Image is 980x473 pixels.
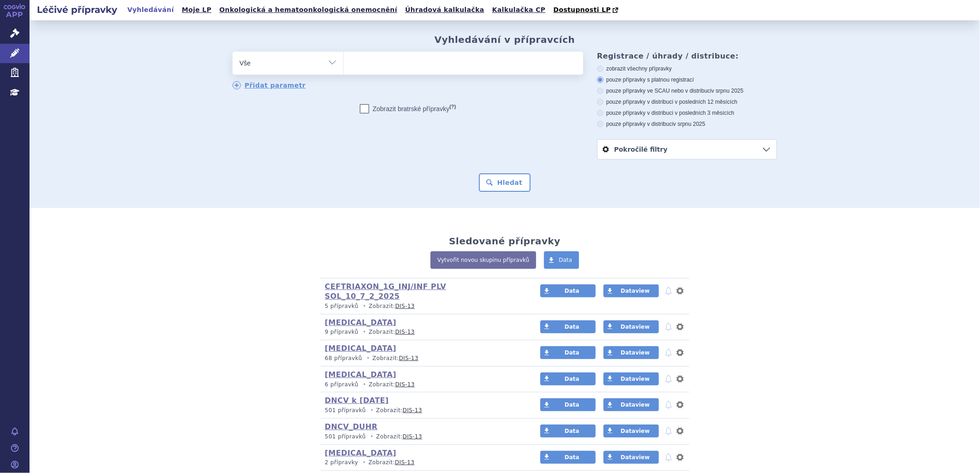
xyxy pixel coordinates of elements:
button: notifikace [664,399,673,410]
button: nastavení [675,321,685,332]
i: • [360,328,369,336]
a: Úhradová kalkulačka [402,4,487,16]
i: • [364,355,372,362]
span: Data [565,349,580,356]
button: nastavení [675,373,685,384]
span: 2 přípravky [325,459,358,466]
a: Data [540,425,596,438]
h3: Registrace / úhrady / distribuce: [597,52,777,60]
span: Data [559,257,572,263]
a: Vyhledávání [125,4,177,16]
i: • [360,459,369,467]
span: Dostupnosti LP [553,6,611,13]
a: Dataview [604,451,659,464]
a: CEFTRIAXON_1G_INJ/INF PLV SOL_10_7_2_2025 [325,282,446,301]
i: • [360,302,369,310]
a: [MEDICAL_DATA] [325,370,396,379]
a: DIS-13 [395,459,414,466]
label: zobrazit všechny přípravky [597,65,777,72]
a: DIS-13 [403,433,422,440]
a: Data [540,398,596,411]
span: v srpnu 2025 [673,121,705,127]
p: Zobrazit: [325,459,523,467]
a: Dataview [604,372,659,385]
button: notifikace [664,285,673,296]
a: [MEDICAL_DATA] [325,449,396,457]
a: Dataview [604,398,659,411]
a: Dataview [604,320,659,333]
span: 6 přípravků [325,381,359,388]
a: DIS-13 [399,355,418,361]
button: nastavení [675,347,685,358]
a: Data [540,372,596,385]
span: Dataview [621,376,650,382]
span: Dataview [621,288,650,294]
span: 5 přípravků [325,303,359,309]
i: • [360,381,369,389]
span: Data [565,288,580,294]
a: Data [540,346,596,359]
span: Data [565,376,580,382]
label: pouze přípravky v distribuci v posledních 3 měsících [597,109,777,117]
a: Data [540,320,596,333]
a: Dataview [604,346,659,359]
p: Zobrazit: [325,433,523,441]
p: Zobrazit: [325,328,523,336]
label: Zobrazit bratrské přípravky [360,104,456,113]
a: Dataview [604,284,659,297]
button: nastavení [675,399,685,410]
label: pouze přípravky v distribuci [597,120,777,128]
h2: Sledované přípravky [449,236,561,247]
a: Pokročilé filtry [598,140,777,159]
a: [MEDICAL_DATA] [325,344,396,353]
button: notifikace [664,426,673,437]
button: notifikace [664,373,673,384]
a: DIS-13 [403,407,422,414]
p: Zobrazit: [325,407,523,414]
label: pouze přípravky v distribuci v posledních 12 měsících [597,98,777,106]
button: notifikace [664,321,673,332]
a: DNCV_DUHR [325,422,377,431]
button: nastavení [675,452,685,463]
a: Moje LP [179,4,214,16]
span: Dataview [621,402,650,408]
label: pouze přípravky ve SCAU nebo v distribuci [597,87,777,95]
p: Zobrazit: [325,381,523,389]
abbr: (?) [449,104,456,110]
span: Dataview [621,454,650,461]
a: Kalkulačka CP [490,4,549,16]
label: pouze přípravky s platnou registrací [597,76,777,83]
span: Data [565,324,580,330]
i: • [368,433,376,441]
a: Data [544,251,579,269]
a: Data [540,451,596,464]
a: Data [540,284,596,297]
p: Zobrazit: [325,302,523,310]
h2: Vyhledávání v přípravcích [435,34,575,45]
h2: Léčivé přípravky [30,3,125,16]
button: nastavení [675,426,685,437]
span: Dataview [621,324,650,330]
a: DIS-13 [395,303,415,309]
span: 9 přípravků [325,329,359,335]
a: Onkologická a hematoonkologická onemocnění [216,4,400,16]
span: Dataview [621,349,650,356]
span: Data [565,454,580,461]
a: DIS-13 [395,381,415,388]
span: 501 přípravků [325,433,366,440]
span: 68 přípravků [325,355,362,361]
a: DIS-13 [395,329,415,335]
button: Hledat [479,173,531,192]
a: [MEDICAL_DATA] [325,318,396,327]
button: notifikace [664,347,673,358]
button: nastavení [675,285,685,296]
a: Dataview [604,425,659,438]
a: Vytvořit novou skupinu přípravků [430,251,536,269]
span: Dataview [621,428,650,434]
a: Přidat parametr [233,81,306,89]
span: Data [565,402,580,408]
span: 501 přípravků [325,407,366,414]
i: • [368,407,376,414]
p: Zobrazit: [325,355,523,362]
span: v srpnu 2025 [711,88,743,94]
